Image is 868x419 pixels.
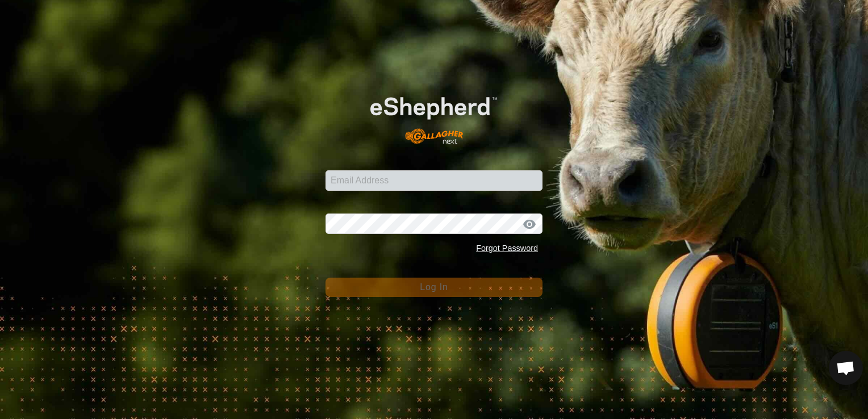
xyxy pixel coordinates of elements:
span: Log In [420,282,448,292]
img: E-shepherd Logo [347,79,521,153]
input: Email Address [325,170,542,191]
a: Forgot Password [476,244,538,253]
div: Open chat [829,351,863,385]
button: Log In [325,278,542,297]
